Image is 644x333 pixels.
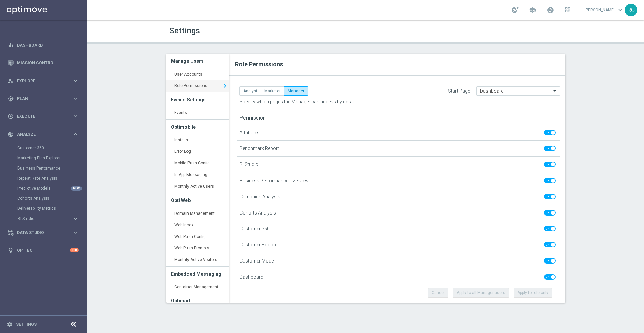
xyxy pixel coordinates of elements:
[17,165,70,171] a: Business Performance
[239,226,270,232] span: Customer 360
[169,26,361,36] h1: Settings
[239,146,279,151] span: Benchmark Report
[17,196,70,201] a: Cohorts Analysis
[17,206,70,211] a: Deliverability Metrics
[8,113,72,120] div: Execute
[17,145,70,151] a: Customer 360
[17,143,87,153] div: Customer 360
[166,181,229,193] a: Monthly Active Users
[235,60,557,68] h2: Role Permissions
[239,86,261,96] button: Analyst
[72,113,79,120] i: keyboard_arrow_right
[17,213,87,224] div: BI Studio
[171,54,224,68] h3: Manage Users
[7,96,79,101] button: gps_fixed Plan keyboard_arrow_right
[529,6,536,14] span: school
[7,43,79,48] button: equalizer Dashboard
[239,99,359,104] span: Specify which pages the Manager can access by default:
[166,169,229,181] a: In-App Messaging
[17,36,79,54] a: Dashboard
[17,176,70,181] a: Repeat Rate Analysis
[239,242,279,248] span: Customer Explorer
[166,146,229,158] a: Error Log
[514,288,552,297] button: Apply to role only
[8,42,14,48] i: equalizer
[72,229,79,236] i: keyboard_arrow_right
[8,78,14,84] i: person_search
[17,163,87,173] div: Business Performance
[448,88,470,94] label: Start Page
[18,217,72,221] div: BI Studio
[7,132,79,137] button: track_changes Analyze keyboard_arrow_right
[237,115,560,125] div: Permission
[72,95,79,102] i: keyboard_arrow_right
[71,186,82,191] div: NEW
[17,97,72,101] span: Plan
[8,96,14,102] i: gps_fixed
[171,92,224,107] h3: Events Settings
[17,153,87,163] div: Marketing Plan Explorer
[625,4,637,16] div: RC
[171,267,224,281] h3: Embedded Messaging
[17,155,70,161] a: Marketing Plan Explorer
[70,248,79,252] div: +10
[17,79,72,83] span: Explore
[8,113,14,120] i: play_circle_outline
[17,132,72,136] span: Analyze
[8,54,79,72] div: Mission Control
[72,78,79,84] i: keyboard_arrow_right
[166,208,229,220] a: Domain Management
[239,258,275,264] span: Customer Model
[17,216,79,221] button: BI Studio keyboard_arrow_right
[166,281,229,293] a: Container Management
[166,80,229,92] a: Role Permissions
[166,68,229,81] a: User Accounts
[8,131,72,137] div: Analyze
[17,183,87,193] div: Predictive Models
[17,173,87,183] div: Repeat Rate Analysis
[221,81,229,91] i: keyboard_arrow_right
[166,107,229,119] a: Events
[18,217,66,221] span: BI Studio
[8,96,72,102] div: Plan
[17,193,87,203] div: Cohorts Analysis
[8,247,14,253] i: lightbulb
[7,230,79,235] button: Data Studio keyboard_arrow_right
[171,293,224,308] h3: Optimail
[239,178,309,184] span: Business Performance Overview
[476,86,560,96] ng-select: Dashboard
[166,242,229,254] a: Web Push Prompts
[7,248,79,253] button: lightbulb Optibot +10
[17,231,72,235] span: Data Studio
[166,219,229,231] a: Web Inbox
[239,130,260,136] span: Attributes
[7,78,79,84] div: person_search Explore keyboard_arrow_right
[284,86,308,96] button: Manager
[166,157,229,170] a: Mobile Push Config
[7,114,79,119] div: play_circle_outline Execute keyboard_arrow_right
[616,6,624,14] span: keyboard_arrow_down
[17,241,70,259] a: Optibot
[17,54,79,72] a: Mission Control
[7,60,79,66] div: Mission Control
[428,288,448,297] button: Cancel
[8,131,14,137] i: track_changes
[171,120,224,134] h3: Optimobile
[239,274,263,280] span: Dashboard
[8,36,79,54] div: Dashboard
[17,186,70,191] a: Predictive Models
[166,134,229,146] a: Installs
[584,5,625,15] a: [PERSON_NAME]keyboard_arrow_down
[17,203,87,213] div: Deliverability Metrics
[239,194,280,200] span: Campaign Analysis
[72,216,79,222] i: keyboard_arrow_right
[17,114,72,118] span: Execute
[16,322,37,326] a: Settings
[8,78,72,84] div: Explore
[166,231,229,243] a: Web Push Config
[8,241,79,259] div: Optibot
